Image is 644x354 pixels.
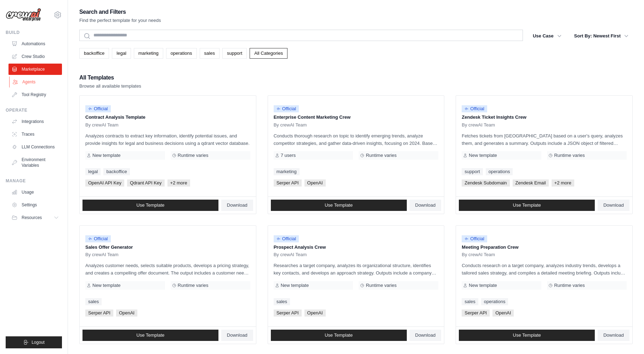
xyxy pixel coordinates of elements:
[462,132,627,147] p: Fetches tickets from [GEOGRAPHIC_DATA] based on a user's query, analyzes them, and generates a su...
[6,8,41,22] img: Logo
[178,283,209,288] span: Runtime varies
[415,332,436,338] span: Download
[85,132,250,147] p: Analyzes contracts to extract key information, identify potential issues, and provide insights fo...
[79,83,141,90] p: Browse all available templates
[134,48,163,59] a: marketing
[222,48,247,59] a: support
[274,168,300,175] a: marketing
[79,7,161,17] h2: Search and Filters
[6,336,62,348] button: Logout
[462,122,495,128] span: By crewAI Team
[274,105,299,112] span: Official
[366,283,397,288] span: Runtime varies
[85,105,111,112] span: Official
[598,200,629,211] a: Download
[274,298,290,305] a: sales
[469,153,497,158] span: New template
[85,122,119,128] span: By crewAI Team
[513,332,541,338] span: Use Template
[274,252,307,258] span: By crewAI Team
[8,141,62,153] a: LLM Connections
[8,116,62,127] a: Integrations
[274,122,307,128] span: By crewAI Team
[325,202,353,208] span: Use Template
[8,64,62,75] a: Marketplace
[570,30,633,42] button: Sort By: Newest First
[415,202,436,208] span: Download
[8,212,62,223] button: Resources
[85,114,250,121] p: Contract Analysis Template
[85,262,250,277] p: Analyzes customer needs, selects suitable products, develops a pricing strategy, and creates a co...
[79,17,161,24] p: Find the perfect template for your needs
[462,252,495,258] span: By crewAI Team
[85,179,124,187] span: OpenAI API Key
[8,51,62,62] a: Crew Studio
[136,332,164,338] span: Use Template
[92,283,120,288] span: New template
[112,48,131,59] a: legal
[304,309,326,317] span: OpenAI
[462,179,509,187] span: Zendesk Subdomain
[85,235,111,242] span: Official
[227,332,247,338] span: Download
[274,244,439,251] p: Prospect Analysis Crew
[221,330,253,341] a: Download
[462,262,627,277] p: Conducts research on a target company, analyzes industry trends, develops a tailored sales strate...
[462,168,483,175] a: support
[166,48,197,59] a: operations
[492,309,514,317] span: OpenAI
[136,202,164,208] span: Use Template
[552,179,574,187] span: +2 more
[274,309,302,317] span: Serper API
[462,114,627,121] p: Zendesk Ticket Insights Crew
[281,283,309,288] span: New template
[462,244,627,251] p: Meeting Preparation Crew
[459,200,595,211] a: Use Template
[8,38,62,49] a: Automations
[274,179,302,187] span: Serper API
[82,200,218,211] a: Use Template
[325,332,353,338] span: Use Template
[274,262,439,277] p: Researches a target company, analyzes its organizational structure, identifies key contacts, and ...
[82,330,218,341] a: Use Template
[459,330,595,341] a: Use Template
[32,340,45,345] span: Logout
[85,252,119,258] span: By crewAI Team
[8,187,62,198] a: Usage
[274,114,439,121] p: Enterprise Content Marketing Crew
[127,179,165,187] span: Qdrant API Key
[481,298,508,305] a: operations
[85,168,101,175] a: legal
[85,244,250,251] p: Sales Offer Generator
[178,153,209,158] span: Runtime varies
[167,179,190,187] span: +2 more
[92,153,120,158] span: New template
[8,89,62,100] a: Tool Registry
[366,153,397,158] span: Runtime varies
[8,129,62,140] a: Traces
[274,235,299,242] span: Official
[9,76,63,88] a: Agents
[598,330,629,341] a: Download
[274,132,439,147] p: Conducts thorough research on topic to identify emerging trends, analyze competitor strategies, a...
[85,309,113,317] span: Serper API
[271,200,407,211] a: Use Template
[554,283,585,288] span: Runtime varies
[6,107,62,113] div: Operate
[116,309,137,317] span: OpenAI
[200,48,220,59] a: sales
[603,332,624,338] span: Download
[603,202,624,208] span: Download
[79,48,109,59] a: backoffice
[227,202,247,208] span: Download
[6,30,62,35] div: Build
[462,309,490,317] span: Serper API
[513,202,541,208] span: Use Template
[486,168,513,175] a: operations
[8,154,62,171] a: Environment Variables
[85,298,102,305] a: sales
[513,179,549,187] span: Zendesk Email
[304,179,326,187] span: OpenAI
[554,153,585,158] span: Runtime varies
[8,199,62,211] a: Settings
